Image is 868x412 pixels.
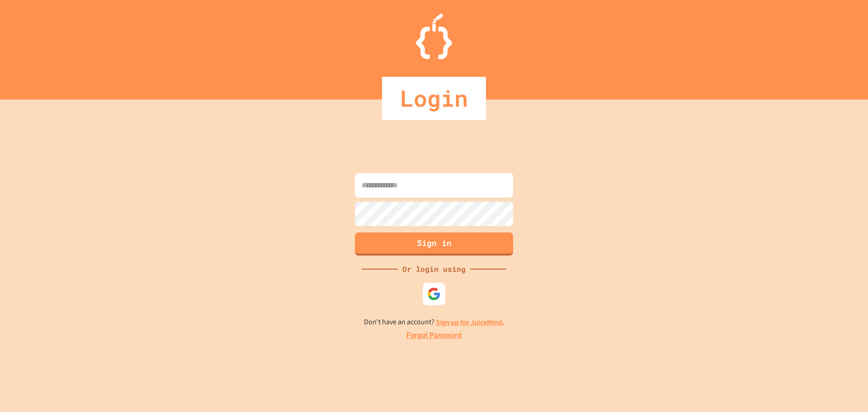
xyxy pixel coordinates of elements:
[382,77,486,120] div: Login
[427,287,441,301] img: google-icon.svg
[436,317,505,327] a: Sign up for JuiceMind.
[364,317,505,328] p: Don't have an account?
[416,14,452,59] img: Logo.svg
[406,330,462,341] a: Forgot Password
[398,264,470,275] div: Or login using
[355,232,513,256] button: Sign in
